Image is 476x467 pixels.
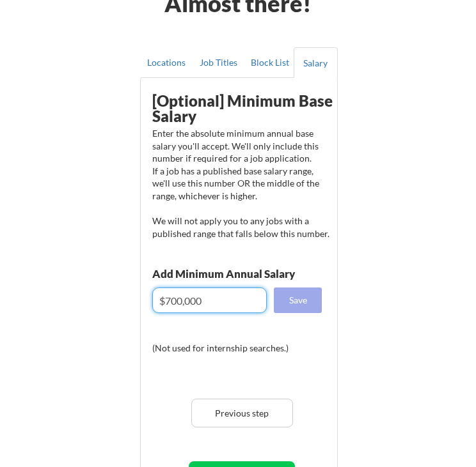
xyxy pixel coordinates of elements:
[152,127,330,240] div: Enter the absolute minimum annual base salary you'll accept. We'll only include this number if re...
[294,47,338,78] button: Salary
[241,47,297,78] button: Block List
[274,287,322,313] button: Save
[140,47,193,78] button: Locations
[152,342,326,355] div: (Not used for internship searches.)
[191,399,293,427] button: Previous step
[152,93,348,124] div: [Optional] Minimum Base Salary
[152,287,267,313] input: E.g. $100,000
[152,268,320,279] div: Add Minimum Annual Salary
[193,47,245,78] button: Job Titles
